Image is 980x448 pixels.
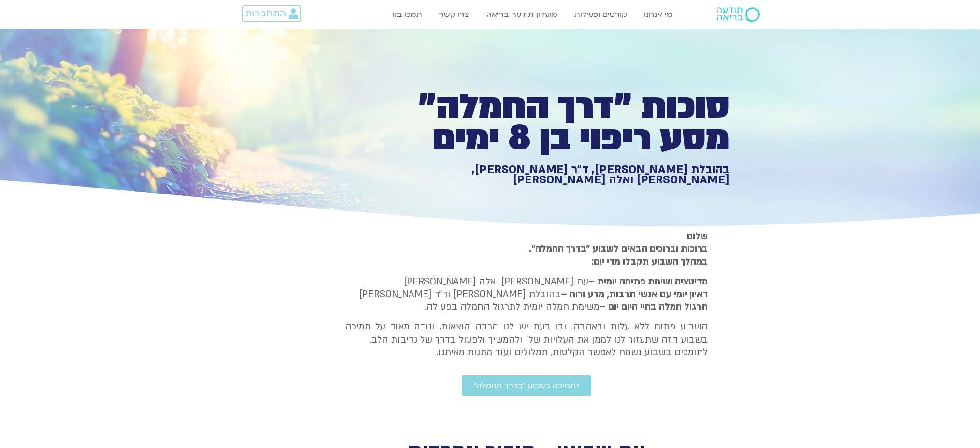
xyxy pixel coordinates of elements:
[687,230,708,242] strong: שלום
[395,91,730,154] h1: סוכות ״דרך החמלה״ מסע ריפוי בן 8 ימים
[395,164,730,185] h1: בהובלת [PERSON_NAME], ד״ר [PERSON_NAME], [PERSON_NAME] ואלה [PERSON_NAME]
[387,5,427,24] a: תמכו בנו
[588,275,708,288] strong: מדיטציה ושיחת פתיחה יומית –
[245,8,286,19] span: התחברות
[529,242,708,268] strong: ברוכות וברוכים הבאים לשבוע ״בדרך החמלה״. במהלך השבוע תקבלו מדי יום:
[434,5,474,24] a: צרו קשר
[462,375,591,396] a: לתמיכה בשבוע ״בדרך החמלה״
[345,275,708,314] p: עם [PERSON_NAME] ואלה [PERSON_NAME] בהובלת [PERSON_NAME] וד״ר [PERSON_NAME] משימת חמלה יומית לתרג...
[561,288,708,300] b: ראיון יומי עם אנשי תרבות, מדע ורוח –
[345,320,708,358] p: השבוע פתוח ללא עלות ובאהבה. ובו בעת יש לנו הרבה הוצאות, ונודה מאוד על תמיכה בשבוע הזה שתעזור לנו ...
[570,5,632,24] a: קורסים ופעילות
[482,5,562,24] a: מועדון תודעה בריאה
[473,381,580,390] span: לתמיכה בשבוע ״בדרך החמלה״
[639,5,677,24] a: מי אנחנו
[242,5,301,22] a: התחברות
[600,300,708,313] b: תרגול חמלה בחיי היום יום –
[717,7,760,22] img: תודעה בריאה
